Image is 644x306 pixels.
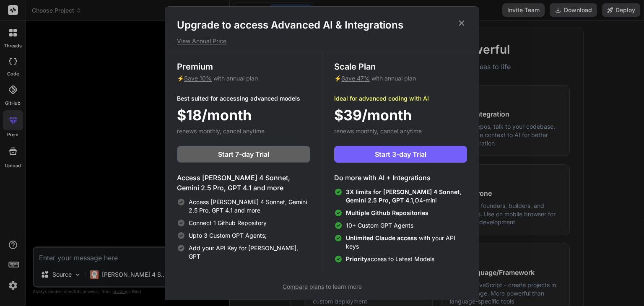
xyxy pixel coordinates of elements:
[346,188,461,204] span: 3X limits for [PERSON_NAME] 4 Sonnet, Gemini 2.5 Pro, GPT 4.1,
[346,188,467,205] span: O4-mini
[334,74,467,83] p: ⚡ with annual plan
[346,209,428,216] span: Multiple Github Repositories
[346,221,413,230] span: 10+ Custom GPT Agents
[334,146,467,163] button: Start 3-day Trial
[346,234,467,251] span: with your API keys
[177,173,310,193] h4: Access [PERSON_NAME] 4 Sonnet, Gemini 2.5 Pro, GPT 4.1 and more
[341,75,370,82] span: Save 47%
[177,94,310,103] p: Best suited for accessing advanced models
[189,244,310,261] span: Add your API Key for [PERSON_NAME], GPT
[375,149,426,159] span: Start 3-day Trial
[346,234,419,241] span: Unlimited Claude access
[218,149,269,159] span: Start 7-day Trial
[177,104,252,126] span: $18/month
[177,146,310,163] button: Start 7-day Trial
[177,74,310,83] p: ⚡ with annual plan
[346,255,367,262] span: Priority
[283,283,324,290] span: Compare plans
[189,231,267,240] span: Upto 3 Custom GPT Agents;
[189,198,310,215] span: Access [PERSON_NAME] 4 Sonnet, Gemini 2.5 Pro, GPT 4.1 and more
[177,127,265,135] span: renews monthly, cancel anytime
[334,173,467,183] h4: Do more with AI + Integrations
[346,255,434,263] span: access to Latest Models
[283,283,362,290] span: to learn more
[177,61,310,73] h3: Premium
[334,94,467,103] p: Ideal for advanced coding with AI
[334,61,467,73] h3: Scale Plan
[177,18,467,32] h1: Upgrade to access Advanced AI & Integrations
[184,75,212,82] span: Save 10%
[334,104,412,126] span: $39/month
[334,127,422,135] span: renews monthly, cancel anytime
[177,37,467,45] p: View Annual Price
[189,219,267,227] span: Connect 1 Github Repository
